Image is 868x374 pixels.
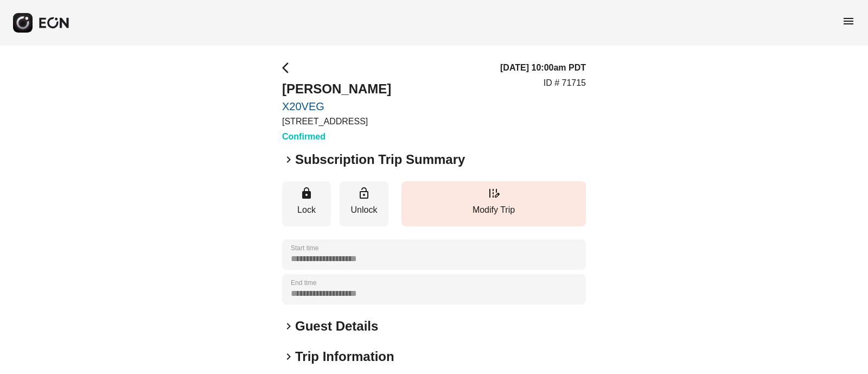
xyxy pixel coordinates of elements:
[345,204,383,217] p: Unlock
[358,187,371,200] span: lock_open
[407,204,580,217] p: Modify Trip
[842,15,855,28] span: menu
[282,130,391,143] h3: Confirmed
[487,187,500,200] span: edit_road
[282,350,295,363] span: keyboard_arrow_right
[300,187,313,200] span: lock
[544,77,586,90] p: ID # 71715
[282,153,295,166] span: keyboard_arrow_right
[500,61,586,74] h3: [DATE] 10:00am PDT
[295,151,465,168] h2: Subscription Trip Summary
[340,181,388,226] button: Unlock
[401,181,586,226] button: Modify Trip
[295,318,378,335] h2: Guest Details
[282,61,295,74] span: arrow_back_ios
[288,204,325,217] p: Lock
[282,80,391,98] h2: [PERSON_NAME]
[282,320,295,333] span: keyboard_arrow_right
[282,100,391,113] a: X20VEG
[282,115,391,128] p: [STREET_ADDRESS]
[282,181,331,226] button: Lock
[295,348,394,365] h2: Trip Information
